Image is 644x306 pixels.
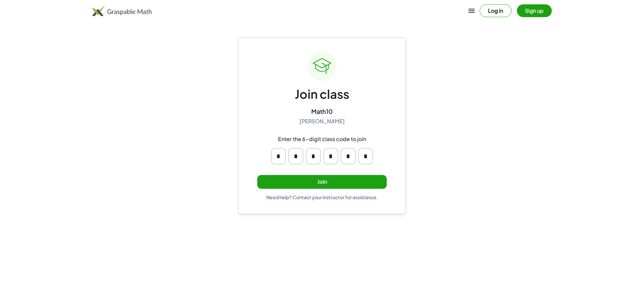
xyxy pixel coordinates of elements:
button: Join [257,175,387,189]
div: Join class [295,86,349,102]
button: Log in [480,4,512,17]
div: [PERSON_NAME] [300,118,345,125]
div: Math10 [311,107,333,115]
button: Sign up [517,4,552,17]
div: Need help? Contact your instructor for assistance. [266,194,378,200]
div: Enter the 6-digit class code to join [278,136,366,143]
